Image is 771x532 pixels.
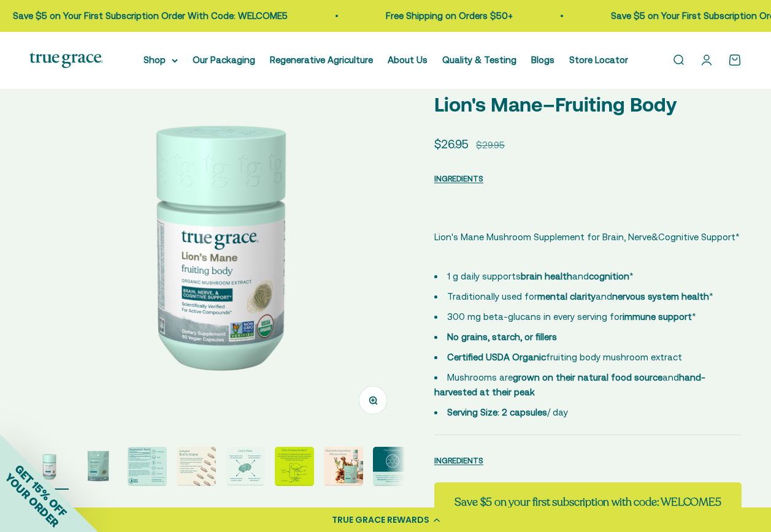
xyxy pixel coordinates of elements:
strong: brain health [521,271,572,281]
button: Go to item 7 [324,447,363,490]
li: fruiting body mushroom extract [434,350,742,365]
a: Store Locator [569,55,628,65]
button: Go to item 3 [128,447,167,490]
button: Go to item 8 [373,447,412,490]
button: INGREDIENTS [434,171,483,186]
img: Lion's Mane Mushroom Supplement for Brain, Nerve&Cognitive Support* - 1 g daily supports brain he... [79,447,118,486]
span: 300 mg beta-glucans in every serving for * [447,311,696,322]
img: Support brain, nerve, and cognitive health* Third part tested for purity and potency Fruiting bod... [226,447,265,486]
img: Try Grvae full-spectrum mushroom extracts are crafted with intention. We start with the fruiting ... [128,447,167,486]
strong: Save $5 on your first subscription with code: WELCOME5 [455,495,721,509]
button: Go to item 5 [226,447,265,490]
summary: Shop [144,53,178,67]
button: INGREDIENTS [434,453,483,468]
a: Our Packaging [193,55,255,65]
span: INGREDIENTS [434,456,483,465]
strong: mental clarity [537,291,596,302]
img: True Grace mushrooms undergo a multi-step hot water extraction process to create extracts with 25... [373,447,412,486]
p: Save $5 on Your First Subscription Order With Code: WELCOME5 [334,9,609,23]
strong: Serving Size: 2 capsules [447,407,547,417]
img: The "fruiting body" (typically the stem, gills, and cap of the mushroom) has higher levels of act... [275,447,314,486]
strong: Certified USDA Organic [447,352,546,362]
a: About Us [388,55,428,65]
strong: No grains, starch, or fillers [447,332,557,342]
span: Mushrooms are and [434,372,705,397]
button: Go to item 4 [177,447,216,490]
strong: cognition [589,271,629,281]
a: Blogs [531,55,554,65]
a: Regenerative Agriculture [270,55,373,65]
button: Go to item 6 [275,447,314,490]
img: - Mushrooms are grown on their natural food source and hand-harvested at their peak - 250 mg beta... [177,447,216,486]
sale-price: $26.95 [434,135,469,153]
span: INGREDIENTS [434,174,483,183]
li: / day [434,405,742,420]
span: Cognitive Support [658,230,735,245]
span: Traditionally used for and * [447,291,713,302]
span: & [651,230,658,245]
a: Free Shipping on Orders $50+ [109,10,236,21]
strong: grown on their natural food source [513,372,662,382]
span: 1 g daily supports and * [447,271,634,281]
strong: nervous system health [612,291,709,302]
img: Meaningful Ingredients. Effective Doses. [324,447,363,486]
span: YOUR ORDER [2,471,61,530]
p: Lion's Mane–Fruiting Body [434,89,742,120]
span: Lion's Mane Mushroom Supplement for Brain, Nerve [434,232,651,242]
div: TRUE GRACE REWARDS [332,514,429,526]
a: Quality & Testing [442,55,516,65]
button: Go to item 2 [79,447,118,490]
strong: immune support [623,311,692,322]
img: Lion's Mane Mushroom Supplement for Brain, Nerve&Cognitive Support* 1 g daily supports brain heal... [29,57,405,432]
span: GET 15% OFF [12,462,69,519]
compare-at-price: $29.95 [476,138,505,153]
